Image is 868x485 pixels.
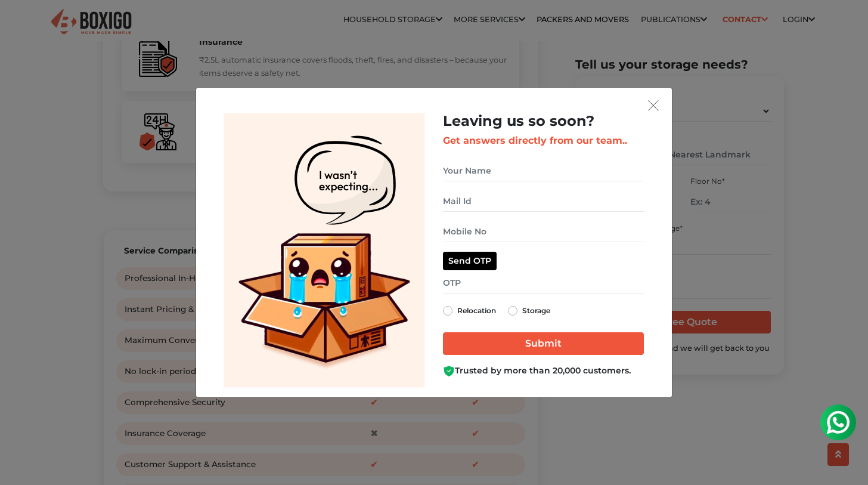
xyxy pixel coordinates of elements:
[443,113,644,130] h2: Leaving us so soon?
[224,113,425,388] img: Lead Welcome Image
[443,191,644,212] input: Mail Id
[12,12,36,36] img: whatsapp-icon.svg
[443,365,455,377] img: Boxigo Customer Shield
[443,364,644,377] div: Trusted by more than 20,000 customers.
[443,160,644,181] input: Your Name
[443,332,644,355] input: Submit
[648,100,659,111] img: exit
[522,304,550,318] label: Storage
[443,221,644,242] input: Mobile No
[443,135,644,146] h3: Get answers directly from our team..
[443,273,644,294] input: OTP
[443,252,497,270] button: Send OTP
[457,304,496,318] label: Relocation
